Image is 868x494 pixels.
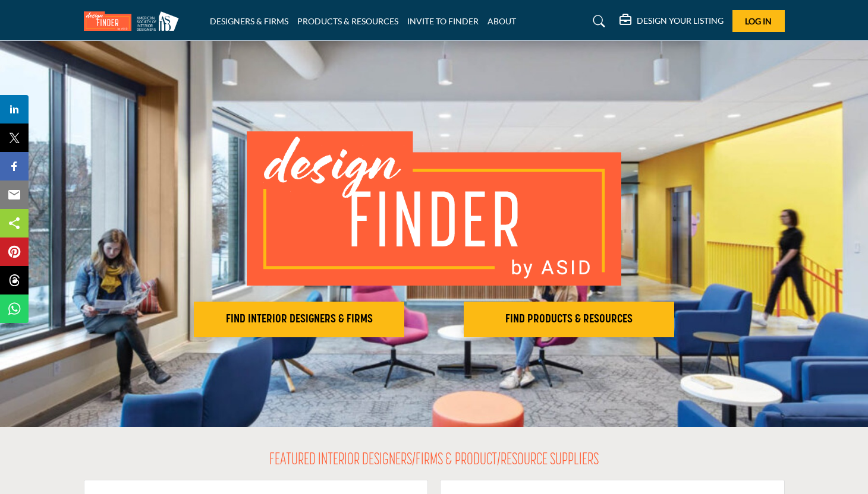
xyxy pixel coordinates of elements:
img: image [247,131,621,286]
div: DESIGN YOUR LISTING [619,14,724,28]
a: PRODUCTS & RESOURCES [297,16,398,26]
h2: FIND PRODUCTS & RESOURCES [467,312,671,327]
h2: FEATURED INTERIOR DESIGNERS/FIRMS & PRODUCT/RESOURCE SUPPLIERS [269,451,599,471]
a: Search [581,12,613,31]
h5: DESIGN YOUR LISTING [637,15,724,26]
a: ABOUT [488,16,516,26]
a: INVITE TO FINDER [407,16,479,26]
img: Site Logo [84,11,185,31]
span: Log In [745,16,772,26]
button: FIND PRODUCTS & RESOURCES [464,302,674,337]
h2: FIND INTERIOR DESIGNERS & FIRMS [197,312,401,327]
a: DESIGNERS & FIRMS [210,16,288,26]
button: Log In [732,10,785,32]
button: FIND INTERIOR DESIGNERS & FIRMS [194,302,404,337]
